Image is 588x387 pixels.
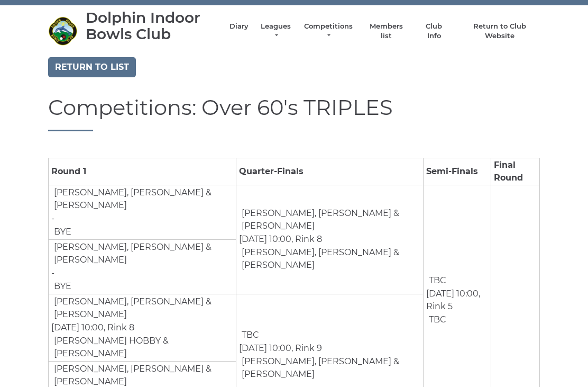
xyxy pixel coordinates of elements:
td: BYE [51,280,72,293]
td: [PERSON_NAME], [PERSON_NAME] & [PERSON_NAME] [239,246,420,272]
td: Final Round [491,158,540,185]
td: [DATE] 10:00, Rink 8 [49,294,236,361]
td: [PERSON_NAME], [PERSON_NAME] & [PERSON_NAME] [239,355,420,381]
td: TBC [426,313,447,327]
td: Semi-Finals [424,158,491,185]
a: Return to Club Website [460,22,540,41]
td: - [49,185,236,239]
h1: Competitions: Over 60's TRIPLES [48,96,540,131]
td: Quarter-Finals [236,158,424,185]
td: [DATE] 10:00, Rink 8 [236,185,424,294]
a: Competitions [303,22,354,41]
td: [PERSON_NAME], [PERSON_NAME] & [PERSON_NAME] [51,186,232,212]
td: [PERSON_NAME] HOBBY & [PERSON_NAME] [51,334,232,361]
div: Dolphin Indoor Bowls Club [86,10,219,42]
a: Diary [229,22,249,31]
a: Members list [364,22,408,41]
a: Club Info [419,22,449,41]
td: TBC [426,274,447,287]
td: Round 1 [49,158,236,185]
td: - [49,239,236,294]
img: Dolphin Indoor Bowls Club [48,16,77,46]
td: [PERSON_NAME], [PERSON_NAME] & [PERSON_NAME] [51,295,232,321]
a: Return to list [48,57,136,77]
td: TBC [239,328,260,342]
a: Leagues [259,22,292,41]
td: [PERSON_NAME], [PERSON_NAME] & [PERSON_NAME] [51,240,232,267]
td: [PERSON_NAME], [PERSON_NAME] & [PERSON_NAME] [239,206,420,233]
td: BYE [51,225,72,239]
